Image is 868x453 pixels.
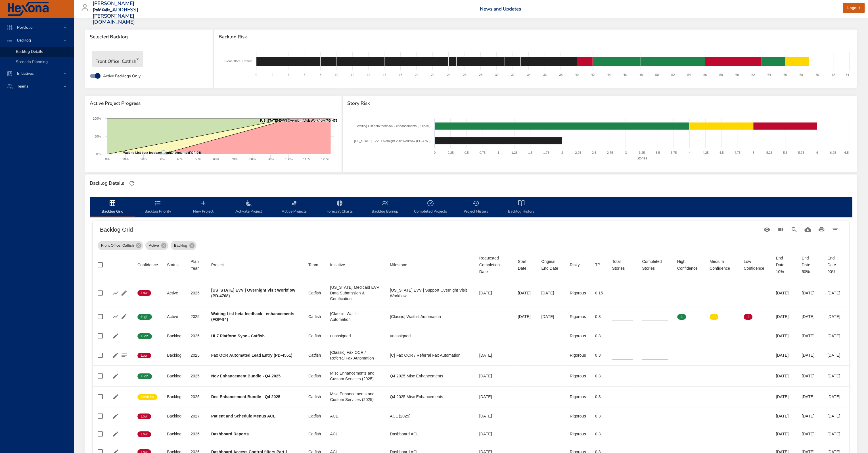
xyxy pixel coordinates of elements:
span: 1 [710,314,718,319]
div: Status [167,261,179,268]
div: Backlog [167,373,181,379]
span: Confidence [137,261,158,268]
div: Front Office: Catfish [98,241,143,250]
span: Original End Date [541,258,560,272]
span: Logout [847,5,860,12]
text: 4 [287,73,289,76]
span: Selected Backlog [90,34,208,40]
span: Backlog Burnup [366,200,404,215]
span: Medium Confidence [710,258,735,272]
div: Sort [479,255,509,275]
div: [DATE] [827,394,844,400]
span: Total Stories [612,258,633,272]
div: Active [145,241,168,250]
div: [DATE] [776,394,792,400]
div: Sort [167,261,179,268]
text: 0 [255,73,257,76]
div: Active [167,290,181,296]
span: Initiative [330,261,381,268]
div: [DATE] [479,352,509,358]
div: 2026 [191,431,202,437]
div: Sort [570,261,580,268]
span: High Confidence [677,258,700,272]
div: Completed Stories [642,258,668,272]
button: Logout [843,3,865,13]
div: 2025 [191,314,202,319]
div: Backlog [171,241,196,250]
text: 40% [177,157,183,161]
text: 22 [431,73,434,76]
div: Sort [518,258,532,272]
text: 62 [751,73,755,76]
div: Backlog [167,431,181,437]
div: unassigned [330,333,381,339]
text: 1.75 [543,151,549,154]
div: Catfish [308,394,321,400]
div: [DATE] [776,314,792,319]
span: High [137,314,152,319]
span: 0 [677,290,686,296]
span: 4 [677,314,686,319]
span: Forecast Charts [320,200,359,215]
text: 1.5 [528,151,532,154]
span: Plan Year [191,258,202,272]
div: End Date 50% [802,255,818,275]
span: 1 [744,314,752,319]
span: Low [137,353,151,358]
text: 0.5 [465,151,469,154]
text: 5.25 [766,151,772,154]
div: Catfish [308,314,321,319]
text: Front Office: Catfish [224,59,252,63]
div: [DATE] [479,413,509,419]
div: [DATE] [802,314,818,319]
span: 0 [710,290,718,296]
span: Project History [457,200,495,215]
text: 12 [351,73,354,76]
text: 44 [607,73,610,76]
text: 5.5 [783,151,787,154]
div: Catfish [308,431,321,437]
div: Sort [642,258,668,272]
text: 50 [655,73,658,76]
div: backlog-tab [90,197,852,217]
text: 4.5 [719,151,723,154]
span: Requested Completion Date [479,255,509,275]
span: Portfolio [12,25,37,30]
span: Activate Project [229,200,268,215]
div: Sort [541,258,560,272]
text: 4 [689,151,691,154]
text: 110% [303,157,311,161]
span: Story Risk [347,101,852,106]
text: Stories [637,156,647,160]
div: Sort [137,261,158,268]
div: Sort [330,261,345,268]
div: [DATE] [776,290,792,296]
div: Misc Enhancements and Custom Services (2025) [330,391,381,402]
div: Rigorous [570,373,586,379]
h3: [PERSON_NAME][EMAIL_ADDRESS][PERSON_NAME][DOMAIN_NAME] [93,1,138,25]
text: 2 [271,73,273,76]
text: 24 [447,73,450,76]
button: Show Burnup [111,289,120,297]
text: 3 [625,151,627,154]
div: Catfish [308,290,321,296]
div: Start Date [518,258,532,272]
text: 3.25 [639,151,645,154]
text: 6 [816,151,818,154]
span: Medium [137,394,157,400]
b: Fax OCR Automated Lead Entry (PD-4551) [211,353,292,358]
text: 38 [559,73,562,76]
span: Backlog Risk [219,34,852,40]
div: [DATE] [776,373,792,379]
div: Milestone [390,261,407,268]
div: Rigorous [570,394,586,400]
text: 50% [95,135,101,138]
text: 3.75 [671,151,677,154]
span: Front Office: Catfish [98,243,137,248]
div: [Classic] Waitlist Automation [390,314,470,319]
text: 90% [267,157,274,161]
div: Backlog [167,352,181,358]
